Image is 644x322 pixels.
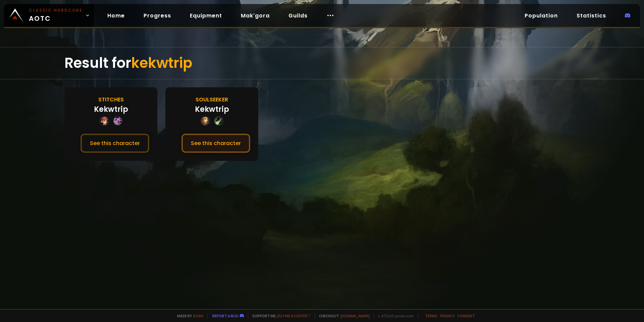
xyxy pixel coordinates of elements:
a: Report a bug [212,313,238,318]
span: kekwtrip [131,53,192,73]
a: Equipment [184,9,227,22]
a: Mak'gora [235,9,275,22]
a: Guilds [283,9,313,22]
a: Consent [457,313,475,318]
span: Made by [173,313,203,318]
a: Buy me a coffee [277,313,311,318]
a: Privacy [440,313,454,318]
a: Terms [425,313,437,318]
span: Support me, [248,313,311,318]
a: Statistics [571,9,611,22]
small: Classic Hardcore [29,7,83,13]
a: [DOMAIN_NAME] [340,313,370,318]
a: a fan [193,313,203,318]
span: Checkout [315,313,370,318]
a: Progress [138,9,176,22]
button: See this character [80,134,149,153]
a: Home [102,9,130,22]
button: See this character [181,134,250,153]
div: Kekwtrip [94,104,128,115]
a: Population [519,9,563,22]
div: Stitches [98,95,124,104]
a: Classic HardcoreAOTC [4,4,94,27]
span: v. d752d5 - production [374,313,414,318]
div: Soulseeker [196,95,228,104]
div: Result for [64,47,580,79]
span: AOTC [29,7,83,24]
div: Kekwtrip [195,104,229,115]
